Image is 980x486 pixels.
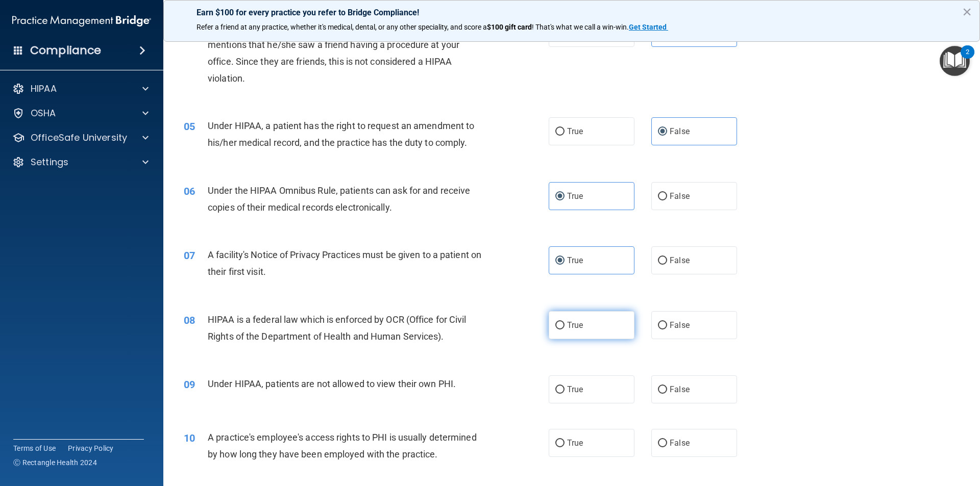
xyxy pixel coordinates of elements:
[68,443,114,453] a: Privacy Policy
[670,191,690,201] span: False
[532,23,629,31] span: ! That's what we call a win-win.
[12,156,149,168] a: Settings
[12,83,149,95] a: HIPAA
[184,120,195,133] span: 05
[184,249,195,262] span: 07
[658,322,667,329] input: False
[629,23,667,31] strong: Get Started
[670,385,690,394] span: False
[658,440,667,447] input: False
[658,257,667,265] input: False
[555,386,565,394] input: True
[208,378,456,389] span: Under HIPAA, patients are not allowed to view their own PHI.
[184,432,195,444] span: 10
[12,132,149,144] a: OfficeSafe University
[208,249,481,277] span: A facility's Notice of Privacy Practices must be given to a patient on their first visit.
[658,128,667,136] input: False
[567,126,583,136] span: True
[670,126,690,136] span: False
[487,23,532,31] strong: $100 gift card
[555,440,565,447] input: True
[966,52,969,65] div: 2
[940,46,970,76] button: Open Resource Center, 2 new notifications
[208,185,470,213] span: Under the HIPAA Omnibus Rule, patients can ask for and receive copies of their medical records el...
[555,128,565,136] input: True
[658,386,667,394] input: False
[208,432,477,459] span: A practice's employee's access rights to PHI is usually determined by how long they have been emp...
[184,314,195,326] span: 08
[962,4,972,20] button: Close
[567,191,583,201] span: True
[658,193,667,200] input: False
[12,11,151,31] img: PMB logo
[567,385,583,394] span: True
[31,83,57,95] p: HIPAA
[208,120,474,148] span: Under HIPAA, a patient has the right to request an amendment to his/her medical record, and the p...
[567,320,583,330] span: True
[629,23,668,31] a: Get Started
[208,314,467,342] span: HIPAA is a federal law which is enforced by OCR (Office for Civil Rights of the Department of Hea...
[555,322,565,329] input: True
[31,156,68,168] p: Settings
[555,257,565,265] input: True
[670,255,690,265] span: False
[13,457,97,468] span: Ⓒ Rectangle Health 2024
[670,320,690,330] span: False
[197,23,487,31] span: Refer a friend at any practice, whether it's medical, dental, or any other speciality, and score a
[31,107,56,119] p: OSHA
[670,438,690,448] span: False
[13,443,56,453] a: Terms of Use
[30,43,101,58] h4: Compliance
[555,193,565,200] input: True
[567,438,583,448] span: True
[567,255,583,265] span: True
[184,378,195,391] span: 09
[12,107,149,119] a: OSHA
[31,132,127,144] p: OfficeSafe University
[197,8,947,17] p: Earn $100 for every practice you refer to Bridge Compliance!
[184,185,195,197] span: 06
